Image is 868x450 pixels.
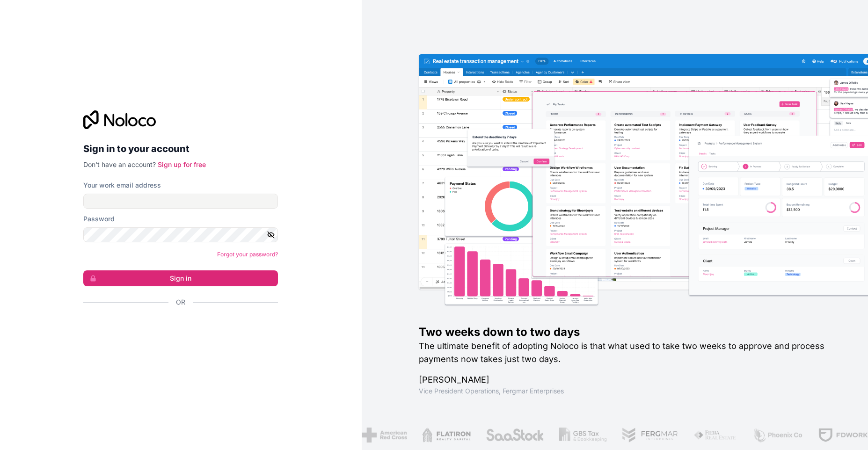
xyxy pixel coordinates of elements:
[79,317,275,338] iframe: Sign in with Google Button
[452,428,511,443] img: /assets/saastock-C6Zbiodz.png
[329,428,374,443] img: /assets/american-red-cross-BAupjrZR.png
[83,214,115,224] label: Password
[83,270,278,286] button: Sign in
[83,194,278,209] input: Email address
[83,160,156,168] span: Don't have an account?
[176,298,185,307] span: Or
[419,373,838,386] h1: [PERSON_NAME]
[661,428,705,443] img: /assets/fiera-fwj2N5v4.png
[217,251,278,258] a: Forgot your password?
[720,428,770,443] img: /assets/phoenix-BREaitsQ.png
[419,386,838,396] h1: Vice President Operations , Fergmar Enterprises
[785,428,839,443] img: /assets/fdworks-Bi04fVtw.png
[83,227,278,242] input: Password
[589,428,646,443] img: /assets/fergmar-CudnrXN5.png
[83,140,278,157] h2: Sign in to your account
[419,325,838,340] h1: Two weeks down to two days
[389,428,438,443] img: /assets/flatiron-C8eUkumj.png
[83,181,161,190] label: Your work email address
[419,340,838,366] h2: The ultimate benefit of adopting Noloco is that what used to take two weeks to approve and proces...
[526,428,574,443] img: /assets/gbstax-C-GtDUiK.png
[158,160,206,168] a: Sign up for free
